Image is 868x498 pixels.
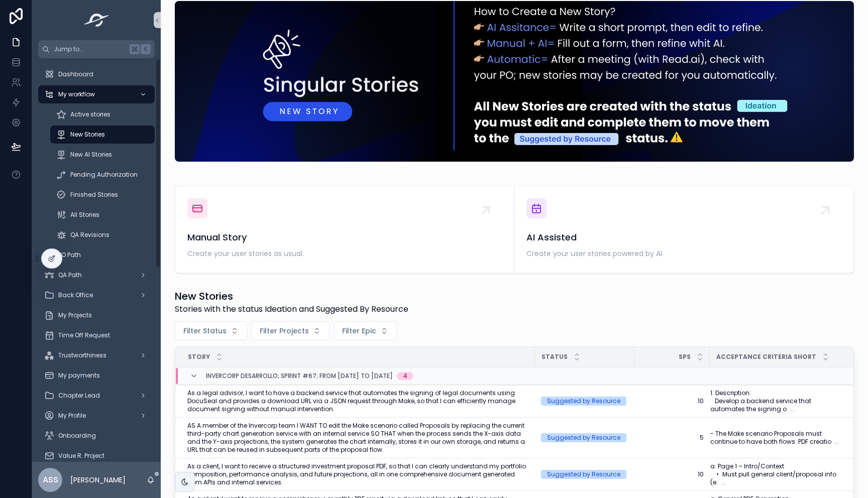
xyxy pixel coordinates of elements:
[526,248,841,259] span: Create your user stories powered by AI.
[187,462,529,486] a: As a client, I want to receive a structured investment proposal PDF, so that I can clearly unders...
[547,433,620,442] div: Suggested by Resource
[175,321,247,340] button: Select Button
[334,321,397,340] button: Select Button
[187,389,529,413] a: As a legal advisor, I want to have a backend service that automates the signing of legal document...
[541,470,628,479] a: Suggested by Resource
[58,412,86,420] span: My Profile
[38,40,155,58] button: Jump to...K
[58,311,92,319] span: My Projects
[58,351,106,359] span: Trustworthiness
[70,131,105,139] span: New Stories
[38,65,155,83] a: Dashboard
[38,407,155,425] a: My Profile
[43,474,58,486] span: ASS
[32,58,161,462] div: scrollable content
[58,70,93,78] span: Dashboard
[58,452,104,460] span: Value R. Project
[183,326,227,336] span: Filter Status
[38,286,155,304] a: Back Office
[58,331,110,339] span: Time Off Request
[187,422,529,454] a: AS A member of the Invercorp team I WANT TO edit the Make scenario called Proposals by replacing ...
[58,90,95,98] span: My workflow
[50,105,155,123] a: Active stories
[175,289,408,303] h1: New Stories
[526,230,841,244] span: AI Assisted
[541,353,568,361] span: Status
[187,230,502,244] span: Manual Story
[38,366,155,385] a: My payments
[70,110,111,118] span: Active stories
[50,206,155,224] a: All Stories
[547,397,620,406] div: Suggested by Resource
[710,462,843,486] a: a. Page 1 – Intro/Context • Must pull general client/proposal info (e. ...
[38,306,155,324] a: My Projects
[716,353,816,361] span: Acceptance Criteria Short
[142,45,150,53] span: K
[50,146,155,164] a: New AI Stories
[50,126,155,144] a: New Stories
[679,353,691,361] span: SPs
[38,387,155,405] a: Chapter Lead
[70,475,126,485] p: [PERSON_NAME]
[188,353,210,361] span: Story
[38,427,155,445] a: Onboarding
[640,470,704,478] a: 10
[710,430,843,446] a: - The Make scenario Proposals must continue to have both flows: PDF creatio ...
[38,266,155,284] a: QA Path
[58,392,100,400] span: Chapter Lead
[403,372,407,380] div: 4
[38,246,155,264] a: PO Path
[58,432,96,440] span: Onboarding
[70,231,110,239] span: QA Revisions
[81,12,113,28] img: App logo
[206,372,393,380] span: Invercorp Desarrollo; Sprint #67; From [DATE] to [DATE]
[58,251,81,259] span: PO Path
[58,291,93,299] span: Back Office
[38,326,155,344] a: Time Off Request
[54,45,126,53] span: Jump to...
[175,186,514,273] a: Manual StoryCreate your user stories as usual.
[187,248,502,259] span: Create your user stories as usual.
[640,434,704,442] a: 5
[38,85,155,103] a: My workflow
[251,321,330,340] button: Select Button
[70,191,118,199] span: Finished Stories
[38,346,155,364] a: Trustworthiness
[50,166,155,184] a: Pending Authorization
[260,326,309,336] span: Filter Projects
[175,303,408,315] span: Stories with the status Ideation and Suggested By Resource
[640,397,704,405] a: 10
[710,389,843,413] a: 1. Description: Develop a backend service that automates the signing o ...
[541,397,628,406] a: Suggested by Resource
[58,271,82,279] span: QA Path
[70,211,99,219] span: All Stories
[50,186,155,204] a: Finished Stories
[50,226,155,244] a: QA Revisions
[70,171,138,179] span: Pending Authorization
[541,433,628,442] a: Suggested by Resource
[38,447,155,465] a: Value R. Project
[342,326,376,336] span: Filter Epic
[58,371,100,380] span: My payments
[514,186,853,273] a: AI AssistedCreate your user stories powered by AI.
[547,470,620,479] div: Suggested by Resource
[70,151,112,159] span: New AI Stories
